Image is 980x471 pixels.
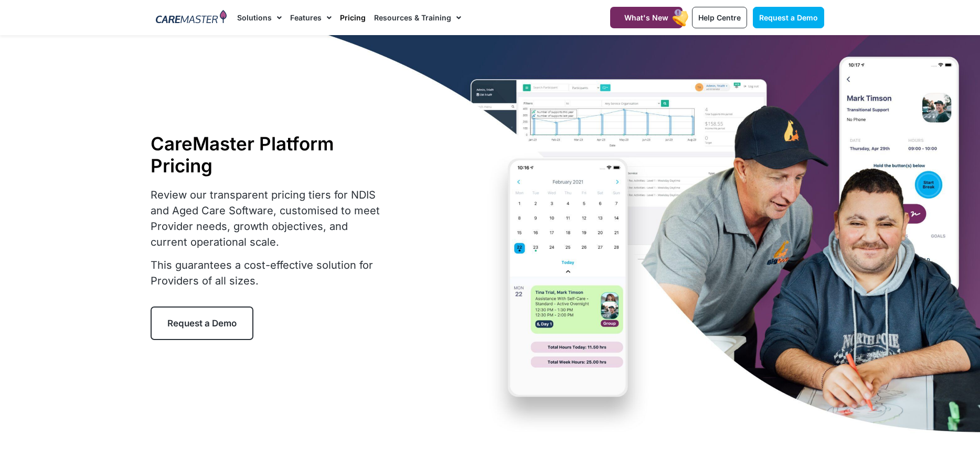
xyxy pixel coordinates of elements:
[624,13,668,22] span: What's New
[610,7,683,28] a: What's New
[753,7,824,28] a: Request a Demo
[759,13,818,22] span: Request a Demo
[167,318,237,328] span: Request a Demo
[698,13,741,22] span: Help Centre
[156,10,227,26] img: CareMaster Logo
[151,257,387,289] p: This guarantees a cost-effective solution for Providers of all sizes.
[692,7,747,28] a: Help Centre
[151,133,387,177] h1: CareMaster Platform Pricing
[151,187,387,250] p: Review our transparent pricing tiers for NDIS and Aged Care Software, customised to meet Provider...
[151,306,253,340] a: Request a Demo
